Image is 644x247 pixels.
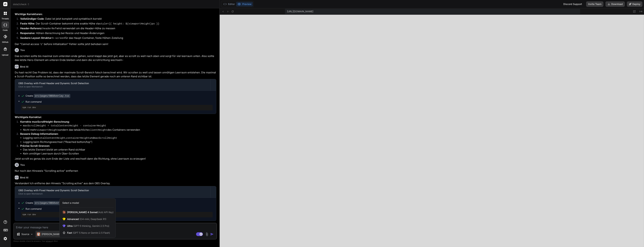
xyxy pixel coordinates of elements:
[73,231,110,234] span: (GPT 5 Nano or Gemini 2.5 Flash)
[2,17,9,20] label: threads
[67,224,109,228] span: Ultra
[73,224,109,227] span: (GPT-5 thinking, Gemini 2.5 Pro)
[98,211,114,214] span: (Add API Key)
[3,29,8,32] label: code
[67,217,106,221] span: Advanced
[79,218,106,220] span: (O4-mini, DeepSeek R1)
[67,211,114,214] span: [PERSON_NAME] 4 Sonnet
[2,236,8,242] img: settings
[62,201,79,205] div: Select a model
[67,231,110,235] span: Fast
[2,41,8,44] label: GitHub
[2,54,9,56] label: Upload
